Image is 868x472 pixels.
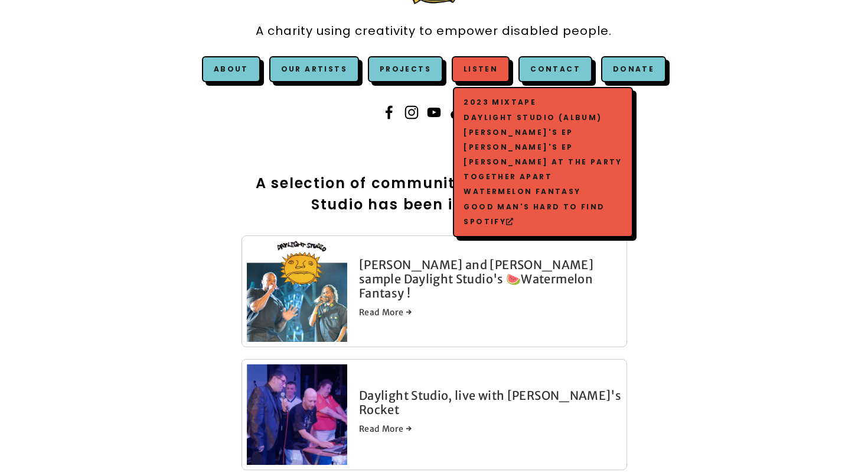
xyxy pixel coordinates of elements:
a: Spotify [461,214,625,229]
a: Our Artists [269,56,359,82]
a: A charity using creativity to empower disabled people. [256,18,612,44]
a: Listen [464,64,498,74]
a: About [214,64,249,74]
a: [PERSON_NAME] and [PERSON_NAME] sample Daylight Studio's 🍉Watermelon Fantasy ! [359,257,593,300]
a: Contact [518,56,592,82]
img: Snoop Dogg and Dr. Dre sample Daylight Studio's 🍉Watermelon Fantasy ! [237,241,357,342]
a: Read More → [359,306,622,318]
a: Together Apart [461,170,625,185]
img: Daylight Studio, live with Robyn's Rocket [247,364,348,465]
h2: A selection of community projects Daylight Studio has been involved with [242,173,627,215]
a: [PERSON_NAME]'s EP [461,125,625,140]
a: Daylight Studio, live with [PERSON_NAME]'s Rocket [359,388,621,417]
a: Daylight Studio (Album) [461,110,625,125]
a: Snoop Dogg and Dr. Dre sample Daylight Studio's 🍉Watermelon Fantasy ! [247,241,360,342]
a: Good man's hard to find [461,199,625,214]
a: Daylight Studio, live with Robyn's Rocket [247,364,360,465]
a: Donate [601,56,666,82]
a: [PERSON_NAME]'s EP [461,140,625,154]
a: Read More → [359,423,622,435]
a: Projects [368,56,443,82]
a: [PERSON_NAME] at The Party [461,154,625,169]
a: 2023 Mixtape [461,95,625,110]
a: Watermelon Fantasy [461,185,625,199]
